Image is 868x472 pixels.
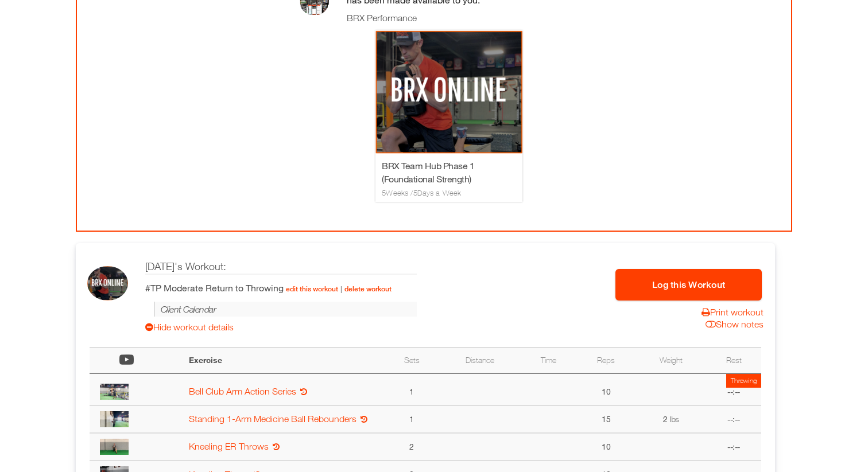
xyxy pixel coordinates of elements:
h5: Client Calendar [154,302,417,317]
td: 10 [576,433,636,461]
span: #TP Moderate Return to Throwing [145,282,392,293]
div: Throwing [726,374,761,388]
span: lbs [669,414,679,424]
td: 1 [384,373,439,405]
a: Bell Club Arm Action Series [189,386,296,396]
img: thumbnail.png [100,384,129,400]
td: 2 [384,433,439,461]
th: Weight [636,348,706,373]
a: Kneeling ER Throws [189,441,269,451]
img: thumbnail.png [100,411,129,427]
div: Show notes [700,319,764,329]
td: 2 [636,405,706,433]
td: --:-- [706,405,761,433]
h3: 5 Weeks / 5 Days a Week [382,188,516,198]
a: BRX Team Hub Phase 1 (Foundational Strength) [382,160,474,184]
th: Reps [576,348,636,373]
a: Print workout [696,307,764,317]
img: thumbnail.png [100,439,129,455]
a: Hide workout details [145,321,417,333]
a: edit this workout [286,285,338,293]
a: delete workout [344,285,392,293]
td: 15 [576,405,636,433]
th: Sets [384,348,439,373]
button: Log this Workout [615,269,762,301]
td: 1 [384,405,439,433]
img: ios_large.PNG [87,266,128,301]
img: Profile [375,30,522,154]
div: BRX Performance [347,11,569,25]
th: Distance [439,348,521,373]
span: | [340,284,342,293]
th: Rest [706,348,761,373]
td: 10 [576,373,636,405]
th: Time [521,348,576,373]
div: [DATE] 's Workout: [145,259,417,275]
a: Standing 1-Arm Medicine Ball Rebounders [189,414,356,424]
td: --:-- [706,373,761,405]
td: --:-- [706,433,761,461]
th: Exercise [183,348,384,373]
